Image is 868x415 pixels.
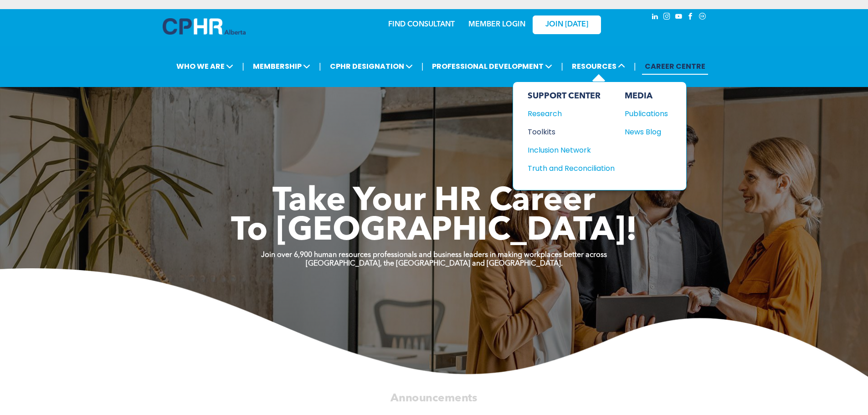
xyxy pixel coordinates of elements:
div: SUPPORT CENTER [528,91,615,101]
span: CPHR DESIGNATION [327,58,416,75]
strong: [GEOGRAPHIC_DATA], the [GEOGRAPHIC_DATA] and [GEOGRAPHIC_DATA]. [306,260,563,267]
span: Take Your HR Career [272,185,596,218]
a: Inclusion Network [528,144,615,156]
a: MEMBER LOGIN [468,21,525,28]
div: Research [528,108,606,119]
span: RESOURCES [569,58,628,75]
a: instagram [662,11,672,24]
div: Inclusion Network [528,144,606,156]
a: Publications [625,108,668,119]
a: youtube [674,11,684,24]
span: JOIN [DATE] [545,20,588,29]
span: PROFESSIONAL DEVELOPMENT [429,58,555,75]
li: | [634,57,636,76]
div: News Blog [625,126,664,138]
a: CAREER CENTRE [642,58,708,75]
li: | [421,57,424,76]
a: Toolkits [528,126,615,138]
strong: Join over 6,900 human resources professionals and business leaders in making workplaces better ac... [261,251,607,259]
img: A blue and white logo for cp alberta [163,18,246,35]
div: Toolkits [528,126,606,138]
a: FIND CONSULTANT [388,21,455,28]
span: MEMBERSHIP [250,58,313,75]
a: JOIN [DATE] [533,15,601,34]
div: MEDIA [625,91,668,101]
div: Truth and Reconciliation [528,163,606,174]
a: Truth and Reconciliation [528,163,615,174]
a: News Blog [625,126,668,138]
div: Publications [625,108,664,119]
a: facebook [686,11,696,24]
a: linkedin [650,11,660,24]
span: To [GEOGRAPHIC_DATA]! [231,215,637,248]
a: Research [528,108,615,119]
span: Announcements [390,393,477,404]
a: Social network [698,11,708,24]
li: | [561,57,563,76]
li: | [242,57,244,76]
li: | [319,57,321,76]
span: WHO WE ARE [174,58,236,75]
